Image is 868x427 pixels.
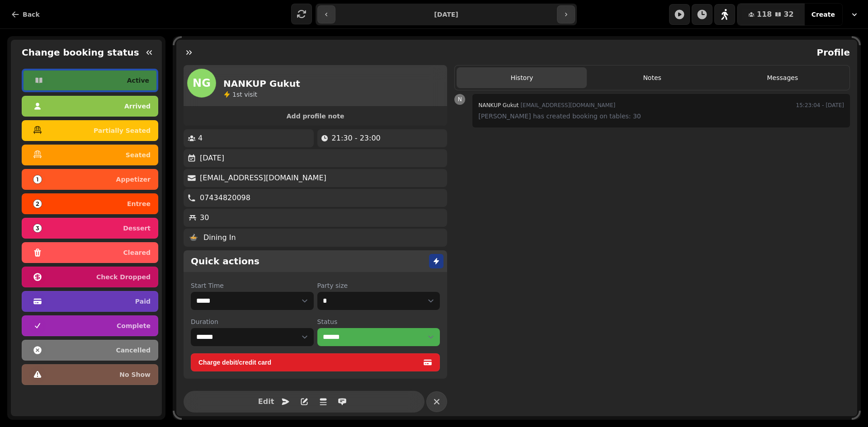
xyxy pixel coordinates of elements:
[119,371,151,378] p: no show
[261,398,272,405] span: Edit
[478,100,615,111] div: [EMAIL_ADDRESS][DOMAIN_NAME]
[587,67,717,88] button: Notes
[198,133,203,144] p: 4
[116,347,151,353] p: cancelled
[757,11,772,18] span: 118
[22,267,158,287] button: check dropped
[811,11,835,18] span: Create
[117,323,151,329] p: complete
[22,364,158,385] button: no show
[193,78,211,89] span: NG
[116,176,151,183] p: appetizer
[22,340,158,361] button: cancelled
[22,242,158,263] button: cleared
[191,353,440,371] button: Charge debit/credit card
[257,393,275,411] button: Edit
[124,103,151,109] p: arrived
[126,152,151,158] p: seated
[22,69,158,92] button: active
[96,274,151,280] p: check dropped
[478,111,844,122] p: [PERSON_NAME] has created booking on tables: 30
[127,201,151,207] p: entree
[717,67,848,88] button: Messages
[200,153,224,164] p: [DATE]
[191,255,259,267] h2: Quick actions
[194,113,436,119] span: Add profile note
[236,91,244,98] span: st
[22,218,158,239] button: dessert
[813,46,850,59] h2: Profile
[203,232,236,243] p: Dining In
[22,169,158,190] button: appetizer
[135,298,151,305] p: paid
[232,90,257,99] p: visit
[4,5,47,23] button: Back
[22,96,158,117] button: arrived
[223,77,300,90] h2: NANKUP Gukut
[123,249,151,256] p: cleared
[457,67,587,88] button: History
[200,173,326,183] p: [EMAIL_ADDRESS][DOMAIN_NAME]
[198,359,421,366] span: Charge debit/credit card
[22,145,158,165] button: seated
[189,232,198,243] p: 🍲
[22,120,158,141] button: partially seated
[191,281,314,290] label: Start Time
[127,77,149,84] p: active
[232,91,236,98] span: 1
[123,225,151,231] p: dessert
[200,192,250,203] p: 07434820098
[458,97,462,102] span: N
[796,100,844,111] time: 15:23:04 - [DATE]
[94,127,151,134] p: partially seated
[737,4,805,25] button: 11832
[317,317,440,326] label: Status
[804,4,842,25] button: Create
[332,133,381,144] p: 21:30 - 23:00
[18,46,139,59] h2: Change booking status
[478,102,519,108] span: NANKUP Gukut
[317,281,440,290] label: Party size
[23,11,40,18] span: Back
[187,110,443,122] button: Add profile note
[22,291,158,312] button: paid
[191,317,314,326] label: Duration
[22,193,158,214] button: entree
[200,212,209,223] p: 30
[22,315,158,336] button: complete
[783,11,793,18] span: 32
